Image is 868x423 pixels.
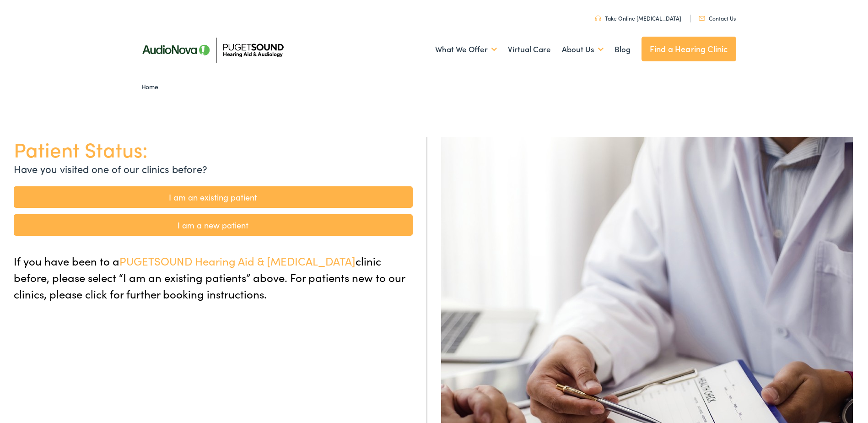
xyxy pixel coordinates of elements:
p: If you have been to a clinic before, please select “I am an existing patients” above. For patient... [14,253,413,302]
a: Blog [615,33,631,66]
h1: Patient Status: [14,137,413,161]
img: utility icon [595,16,601,21]
a: Virtual Care [508,33,551,66]
img: utility icon [699,16,705,21]
a: What We Offer [435,33,497,66]
a: About Us [562,33,604,66]
a: I am a new patient [14,214,413,236]
a: Take Online [MEDICAL_DATA] [595,14,681,22]
span: PUGETSOUND Hearing Aid & [MEDICAL_DATA] [119,253,356,268]
a: I am an existing patient [14,186,413,208]
a: Find a Hearing Clinic [642,37,736,61]
a: Home [141,82,163,91]
a: Contact Us [699,14,736,22]
p: Have you visited one of our clinics before? [14,161,413,176]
